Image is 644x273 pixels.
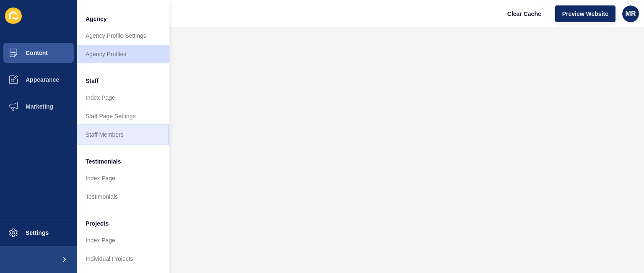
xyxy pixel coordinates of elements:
a: Staff Page Settings [77,107,169,125]
a: Agency Profiles [77,45,169,63]
a: Staff Members [77,125,169,144]
button: Preview Website [555,5,615,22]
a: Individual Projects [77,250,169,268]
span: Agency [86,15,107,23]
a: Testimonials [77,187,169,206]
span: Clear Cache [507,10,541,18]
a: Index Page [77,231,169,250]
span: Preview Website [562,10,608,18]
span: MR [626,10,636,18]
span: Testimonials [86,157,121,166]
a: Agency Profile Settings [77,26,169,45]
a: Index Page [77,169,169,187]
span: Projects [86,219,109,228]
a: Index Page [77,88,169,107]
span: Staff [86,77,99,85]
button: Clear Cache [500,5,548,22]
